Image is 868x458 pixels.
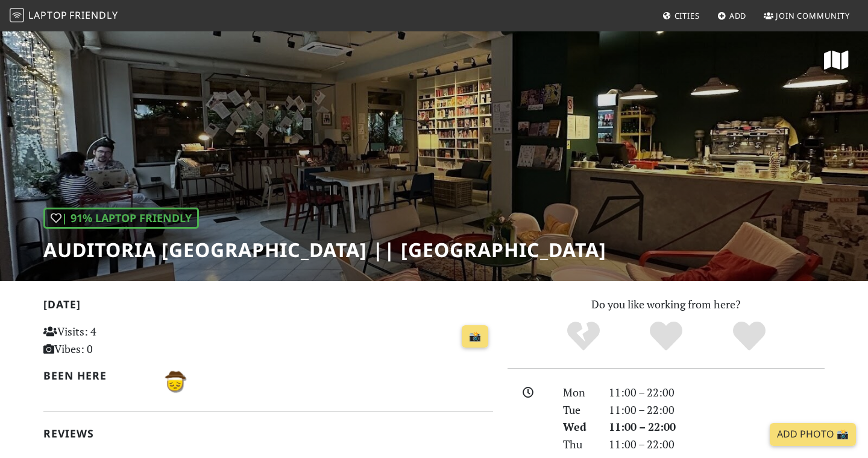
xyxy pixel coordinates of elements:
[624,320,708,353] div: Yes
[160,373,189,387] span: Basel B
[675,10,700,21] span: Cities
[43,238,606,261] h1: Auditoria [GEOGRAPHIC_DATA] || [GEOGRAPHIC_DATA]
[542,320,625,353] div: No
[43,208,199,229] div: | 91% Laptop Friendly
[43,369,145,382] h2: Been here
[602,418,832,436] div: 11:00 – 22:00
[43,298,493,316] h2: [DATE]
[508,296,825,313] p: Do you like working from here?
[556,436,602,453] div: Thu
[602,436,832,453] div: 11:00 – 22:00
[658,5,705,27] a: Cities
[556,384,602,401] div: Mon
[776,10,850,21] span: Join Community
[43,427,493,440] h2: Reviews
[43,323,184,358] p: Visits: 4 Vibes: 0
[556,418,602,436] div: Wed
[602,384,832,401] div: 11:00 – 22:00
[28,8,68,22] span: Laptop
[712,5,752,27] a: Add
[556,401,602,419] div: Tue
[160,367,189,396] img: 3609-basel.jpg
[10,8,24,22] img: LaptopFriendly
[770,423,856,446] a: Add Photo 📸
[69,8,118,22] span: Friendly
[602,401,832,419] div: 11:00 – 22:00
[729,10,747,21] span: Add
[10,5,118,27] a: LaptopFriendly LaptopFriendly
[462,325,488,348] a: 📸
[759,5,855,27] a: Join Community
[708,320,791,353] div: Definitely!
